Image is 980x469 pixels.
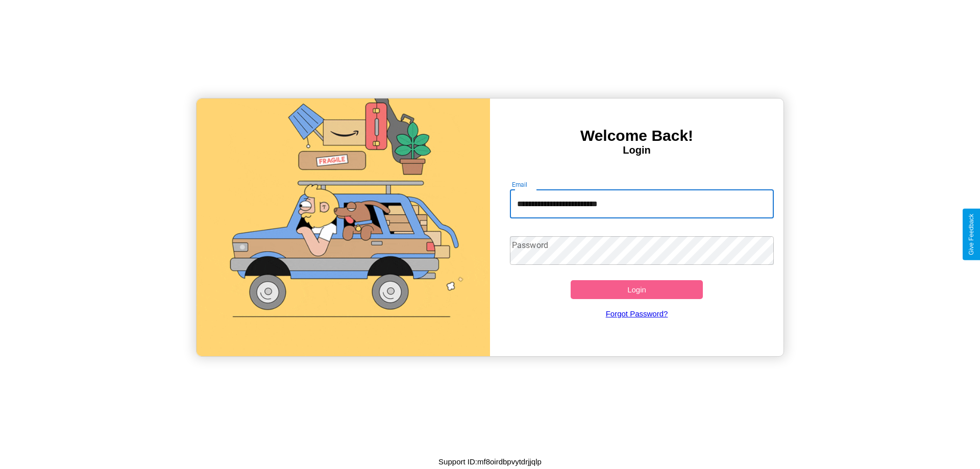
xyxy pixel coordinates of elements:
[512,180,528,189] label: Email
[571,280,703,299] button: Login
[490,127,783,144] h3: Welcome Back!
[197,98,490,356] img: gif
[438,455,542,468] p: Support ID: mf8oirdbpvytdrjjqlp
[505,299,769,328] a: Forgot Password?
[968,214,975,255] div: Give Feedback
[490,144,783,156] h4: Login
